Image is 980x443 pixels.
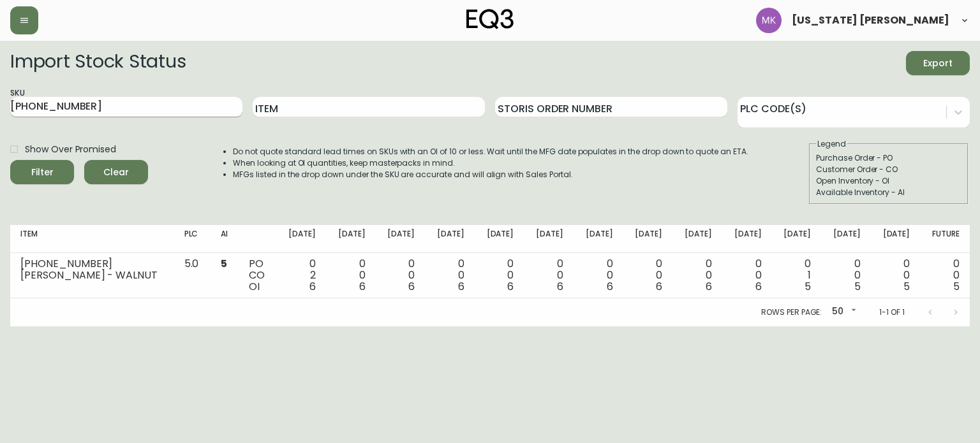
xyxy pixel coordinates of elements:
div: 0 0 [634,258,663,293]
span: 6 [607,279,613,294]
li: When looking at OI quantities, keep masterpacks in mind. [233,157,748,169]
th: [DATE] [276,225,326,253]
p: Rows per page: [761,307,822,318]
span: 5 [805,279,811,294]
div: 0 1 [782,258,811,293]
span: 6 [309,279,316,294]
div: [PHONE_NUMBER] [20,258,164,270]
span: 5 [903,279,910,294]
span: 5 [953,279,960,294]
span: 6 [458,279,464,294]
th: Item [10,225,174,253]
span: Clear [94,164,138,180]
th: [DATE] [672,225,722,253]
th: [DATE] [524,225,574,253]
span: 5 [221,256,227,271]
span: 6 [557,279,563,294]
span: [US_STATE] [PERSON_NAME] [792,15,949,25]
th: [DATE] [722,225,772,253]
th: PLC [174,225,211,253]
div: 0 0 [336,258,366,293]
td: 5.0 [174,253,211,298]
th: [DATE] [326,225,376,253]
span: 5 [854,279,861,294]
div: 0 0 [930,258,960,293]
div: PO CO [249,258,266,293]
li: Do not quote standard lead times on SKUs with an OI of 10 or less. Wait until the MFG date popula... [233,146,748,157]
th: Future [920,225,970,253]
div: 0 0 [881,258,910,293]
img: logo [466,9,514,29]
legend: Legend [816,138,847,150]
div: [PERSON_NAME] - WALNUT [20,270,164,281]
div: 0 2 [286,258,316,293]
h2: Import Stock Status [10,51,186,75]
div: 0 0 [683,258,712,293]
th: [DATE] [821,225,871,253]
li: MFGs listed in the drop down under the SKU are accurate and will align with Sales Portal. [233,169,748,180]
th: [DATE] [623,225,673,253]
div: 0 0 [584,258,613,293]
div: Open Inventory - OI [816,175,961,187]
button: Clear [84,160,148,184]
div: Purchase Order - PO [816,152,961,164]
th: [DATE] [375,225,425,253]
span: 6 [755,279,762,294]
div: 0 0 [435,258,464,293]
span: 6 [706,279,712,294]
div: 0 0 [732,258,762,293]
button: Export [906,51,970,75]
span: 6 [408,279,415,294]
div: 0 0 [534,258,563,293]
div: 50 [827,301,859,323]
div: 0 0 [485,258,514,293]
th: [DATE] [871,225,921,253]
button: Filter [10,160,74,184]
span: Show Over Promised [25,143,116,156]
div: 0 0 [831,258,861,293]
div: Customer Order - CO [816,164,961,175]
div: 0 0 [385,258,415,293]
th: [DATE] [425,225,475,253]
span: Export [916,55,960,71]
th: [DATE] [771,225,821,253]
th: [DATE] [574,225,623,253]
span: 6 [359,279,366,294]
span: 6 [656,279,662,294]
span: OI [249,279,260,294]
p: 1-1 of 1 [879,307,905,318]
th: [DATE] [475,225,524,253]
div: Available Inventory - AI [816,187,961,198]
th: AI [211,225,239,253]
span: 6 [507,279,514,294]
img: ea5e0531d3ed94391639a5d1768dbd68 [756,8,782,33]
